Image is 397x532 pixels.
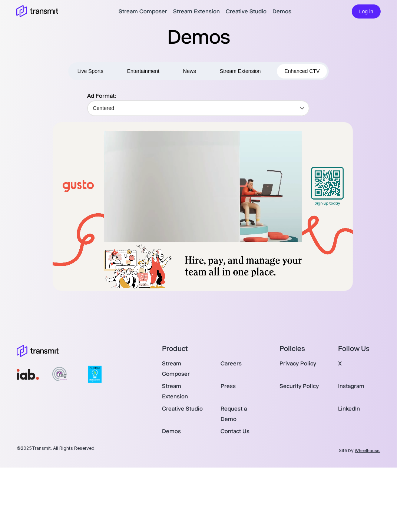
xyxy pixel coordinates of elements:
[272,7,291,16] a: Demos
[162,428,181,435] a: Demos
[162,360,190,377] a: Stream Composer
[176,64,204,78] button: News
[162,344,263,357] div: Product
[355,448,380,453] a: Wheelhouse.
[221,405,247,422] a: Request a Demo
[338,344,380,357] div: Follow Us
[52,367,67,381] img: Tag Registered
[221,360,242,367] a: Careers
[279,344,322,357] div: Policies
[221,382,236,389] a: Press
[162,405,203,412] a: Creative Studio
[120,64,167,78] button: Entertainment
[226,7,267,16] a: Creative Studio
[277,64,327,78] button: Enhanced CTV
[279,360,316,367] a: Privacy Policy
[212,64,268,78] button: Stream Extension
[17,369,39,380] img: iab Member
[119,7,167,16] a: Stream Composer
[87,91,310,100] p: Ad Format:
[173,7,220,16] a: Stream Extension
[17,445,96,456] span: © 2025 Transmit. All Rights Reserved.
[221,428,250,435] a: Contact Us
[338,405,360,412] a: LinkedIn
[338,360,342,367] a: X
[338,382,364,389] a: Instagram
[162,382,188,400] a: Stream Extension
[70,64,111,78] button: Live Sports
[279,382,319,389] a: Security Policy
[88,366,102,383] img: Fast Company Most Innovative Companies 2022
[352,4,381,19] button: Log in
[87,98,309,118] div: Centered
[339,445,380,456] span: Site by
[352,7,381,14] a: Log in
